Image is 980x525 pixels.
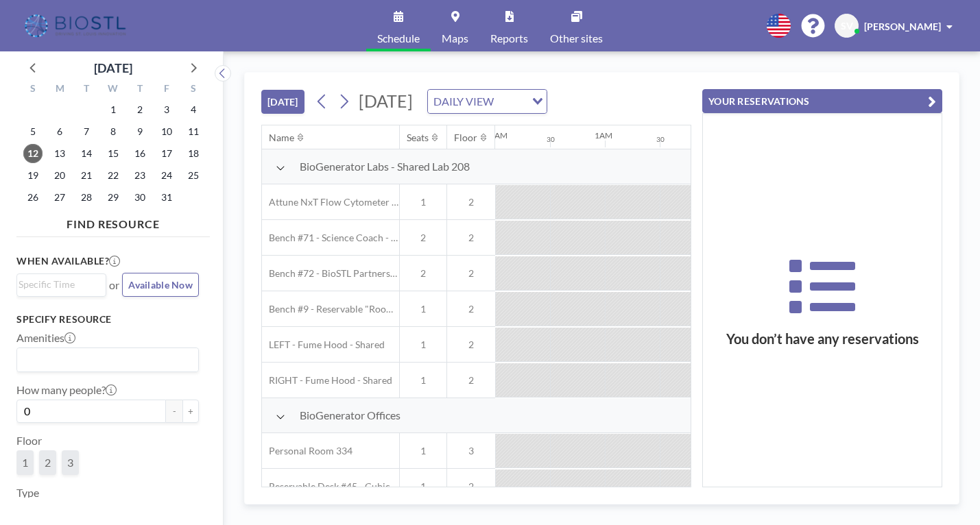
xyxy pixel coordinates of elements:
span: 2 [400,232,446,244]
span: 1 [400,480,446,493]
div: T [126,81,153,99]
span: Friday, October 24, 2025 [157,166,176,185]
h4: FIND RESOURCE [16,212,210,231]
div: Name [269,132,294,144]
span: Tuesday, October 21, 2025 [77,166,96,185]
input: Search for option [19,351,191,369]
div: M [47,81,73,99]
span: Schedule [377,33,420,44]
span: Sunday, October 19, 2025 [23,166,43,185]
span: 1 [400,374,446,387]
span: Sunday, October 12, 2025 [23,144,43,163]
span: 3 [67,456,73,469]
div: 30 [547,135,555,144]
span: 2 [447,232,495,244]
span: 2 [447,303,495,315]
span: RIGHT - Fume Hood - Shared [262,374,392,387]
span: Sunday, October 26, 2025 [23,188,43,207]
span: Maps [442,33,468,44]
span: Friday, October 17, 2025 [157,144,176,163]
span: Tuesday, October 28, 2025 [77,188,96,207]
img: organization-logo [22,12,131,40]
span: 3 [447,445,495,457]
button: Available Now [122,273,199,297]
span: Monday, October 6, 2025 [50,122,69,141]
div: 30 [656,135,665,144]
span: Bench #9 - Reservable "RoomZilla" Bench [262,303,399,315]
span: Monday, October 13, 2025 [50,144,69,163]
label: Amenities [16,331,75,345]
div: Search for option [428,90,547,113]
span: Personal Room 334 [262,445,352,457]
span: Thursday, October 23, 2025 [130,166,150,185]
span: BioGenerator Offices [300,408,401,422]
span: Wednesday, October 1, 2025 [104,100,123,119]
span: Friday, October 31, 2025 [157,188,176,207]
label: How many people? [16,383,117,397]
div: W [100,81,127,99]
span: SV [841,20,853,32]
span: 2 [447,339,495,351]
span: Thursday, October 30, 2025 [130,188,150,207]
span: Available Now [128,279,193,291]
div: Search for option [17,274,106,295]
span: Wednesday, October 29, 2025 [104,188,123,207]
div: 12AM [485,130,507,141]
span: Monday, October 20, 2025 [50,166,69,185]
span: Thursday, October 2, 2025 [130,100,150,119]
h3: You don’t have any reservations [703,330,942,347]
button: YOUR RESERVATIONS [702,89,942,113]
span: BioGenerator Labs - Shared Lab 208 [300,160,470,173]
span: Tuesday, October 14, 2025 [77,144,96,163]
label: Floor [16,434,42,448]
span: Wednesday, October 22, 2025 [104,166,123,185]
span: Other sites [550,33,603,44]
span: 1 [400,339,446,351]
span: 2 [447,267,495,280]
span: 2 [447,196,495,208]
span: Sunday, October 5, 2025 [23,122,43,141]
span: Saturday, October 18, 2025 [184,144,203,163]
span: 1 [400,445,446,457]
span: 1 [22,456,28,469]
input: Search for option [498,93,524,110]
label: Type [16,486,39,500]
div: S [20,81,47,99]
div: 1AM [595,130,612,141]
span: Bench #71 - Science Coach - BioSTL Bench [262,232,399,244]
span: Wednesday, October 8, 2025 [104,122,123,141]
span: [PERSON_NAME] [864,21,941,32]
h3: Specify resource [16,313,199,326]
div: T [73,81,100,99]
input: Search for option [19,277,98,292]
span: 2 [447,480,495,493]
span: or [109,278,119,292]
span: Saturday, October 25, 2025 [184,166,203,185]
div: [DATE] [94,58,132,77]
span: 1 [400,303,446,315]
div: F [153,81,180,99]
span: [DATE] [359,90,413,111]
span: Friday, October 10, 2025 [157,122,176,141]
span: Thursday, October 16, 2025 [130,144,150,163]
span: 2 [400,267,446,280]
span: DAILY VIEW [431,93,497,110]
button: - [166,400,182,423]
div: Search for option [17,348,198,371]
span: Friday, October 3, 2025 [157,100,176,119]
span: 2 [447,374,495,387]
button: [DATE] [261,90,304,114]
span: 1 [400,196,446,208]
button: + [182,400,199,423]
span: Saturday, October 4, 2025 [184,100,203,119]
span: Reservable Desk #45 - Cubicle Area (Office 206) [262,480,399,493]
span: Attune NxT Flow Cytometer - Bench #25 [262,196,399,208]
div: S [180,81,206,99]
div: Seats [407,132,429,144]
span: Wednesday, October 15, 2025 [104,144,123,163]
span: Tuesday, October 7, 2025 [77,122,96,141]
div: Floor [454,132,477,144]
span: Saturday, October 11, 2025 [184,122,203,141]
span: Thursday, October 9, 2025 [130,122,150,141]
span: Reports [490,33,528,44]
